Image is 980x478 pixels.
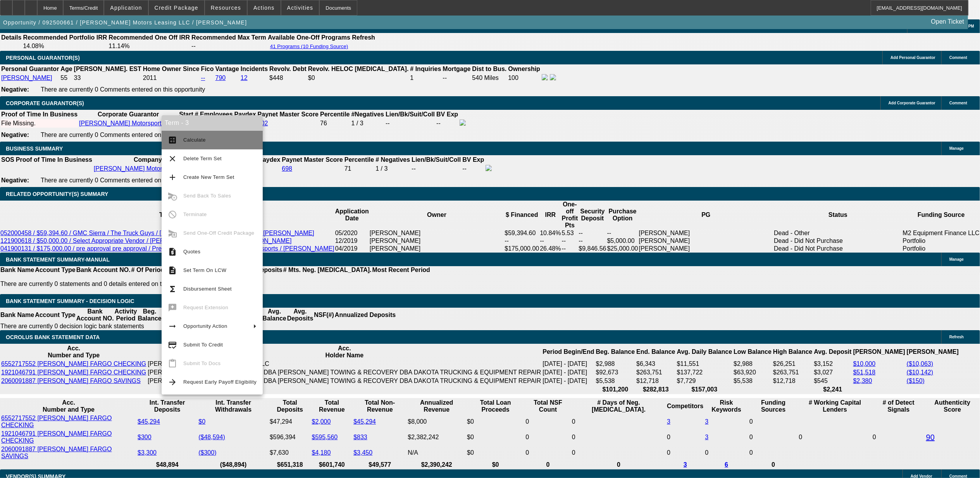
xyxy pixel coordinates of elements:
th: Beg. Balance [137,308,162,322]
b: Paynet Master Score [258,111,319,118]
th: Authenticity Score [926,399,979,414]
td: $47,294 [269,414,311,429]
td: Dead - Other [773,229,902,237]
th: # Of Periods [131,266,168,274]
th: 0 [525,461,571,469]
a: $10,000 [853,360,876,367]
td: 05/2020 [335,229,369,237]
b: Lien/Bk/Suit/Coll [386,111,435,118]
span: Activities [287,5,313,11]
td: $263,751 [773,369,813,376]
a: $300 [138,434,152,440]
th: Application Date [335,201,369,229]
th: Int. Transfer Deposits [137,399,197,414]
td: 1 [410,74,441,82]
td: -- [561,237,579,245]
div: Term - 3 [162,115,263,131]
div: $2,382,242 [408,434,465,441]
th: Period Begin/End [542,345,594,359]
td: [PERSON_NAME] [369,245,505,253]
th: End. Balance [636,345,675,359]
img: facebook-icon.png [486,165,492,171]
b: Negative: [1,132,29,138]
b: # Employees [195,111,233,118]
td: $5,000.00 [607,237,639,245]
td: -- [561,245,579,253]
a: 2060091887 [PERSON_NAME] FARGO SAVINGS [1,378,141,384]
td: $7,630 [269,445,311,460]
th: SOS [1,156,15,164]
td: $545 [813,377,852,385]
span: There are currently 0 Comments entered on this opportunity [41,132,205,138]
b: Start [179,111,193,118]
mat-icon: description [168,266,177,275]
th: Sum of the Total NSF Count and Total Overdraft Fee Count from Ocrolus [525,399,571,414]
td: $448 [269,74,307,82]
td: $7,729 [677,377,733,385]
td: [PERSON_NAME] [369,237,505,245]
th: IRR [539,201,561,229]
b: Lien/Bk/Suit/Coll [412,156,461,163]
span: CORPORATE GUARANTOR(S) [6,100,84,106]
td: -- [578,237,606,245]
a: $3,450 [353,449,372,456]
a: $2,000 [312,418,331,425]
img: facebook-icon.png [542,74,548,80]
a: 12 [241,74,248,81]
td: Dead - Did Not Purchase [773,237,902,245]
td: 0 [667,430,704,445]
b: Percentile [344,156,374,163]
td: $0 [467,414,524,429]
td: $0 [467,445,524,460]
td: M2 Equipment Finance LLC [902,229,980,237]
a: 6552717552 [PERSON_NAME] FARGO CHECKING [1,415,112,428]
th: Recommended Portfolio IRR [22,34,107,42]
a: 121900618 / $50,000.00 / Select Appropriate Vendor / [PERSON_NAME] Motorsports / [PERSON_NAME] [0,237,292,244]
td: [DATE] - [DATE] [542,360,594,368]
td: [PERSON_NAME] [639,245,774,253]
mat-icon: arrow_forward [168,378,177,387]
td: $25,000.00 [607,245,639,253]
button: Activities [281,0,319,15]
span: OCROLUS BANK STATEMENT DATA [6,334,100,340]
a: $51,518 [853,369,876,376]
span: Request Early Payoff Eligibility [183,379,257,385]
th: 0 [572,461,666,469]
td: $3,152 [813,360,852,368]
b: Age [60,66,72,72]
th: Acc. Number and Type [1,399,136,414]
th: Avg. Balance [262,308,286,322]
span: RELATED OPPORTUNITY(S) SUMMARY [6,191,108,197]
td: 0 [872,414,925,460]
a: 3 [667,418,670,425]
a: 6 [725,461,728,468]
span: Manage [949,146,964,151]
a: 790 [215,74,226,81]
th: Acc. Number and Type [1,345,146,359]
div: 1 / 3 [351,120,384,127]
th: Beg. Balance [596,345,635,359]
td: 55 [60,74,72,82]
a: ($300) [198,449,216,456]
td: $11,551 [677,360,733,368]
td: [DATE] - [DATE] [542,369,594,376]
span: Refresh [949,335,964,339]
td: 540 Miles [472,74,507,82]
b: [PERSON_NAME]. EST [74,66,141,72]
th: Owner [369,201,505,229]
th: ($48,894) [198,461,269,469]
td: -- [578,229,606,237]
div: 1 / 3 [375,165,410,172]
th: [PERSON_NAME] [853,345,906,359]
span: BUSINESS SUMMARY [6,145,63,152]
span: Quotes [183,249,200,255]
td: $175,000.00 [504,245,539,253]
td: $2,988 [596,360,635,368]
td: [PERSON_NAME] MOTORSPORTS LLC DBA [PERSON_NAME] TOWING & RECOVERY DBA DAKOTA TRUCKING & EQUIPMENT... [147,377,541,385]
th: $651,318 [269,461,311,469]
td: -- [607,229,639,237]
td: 0 [525,445,571,460]
th: $282,813 [636,386,675,393]
th: # Working Capital Lenders [798,399,871,414]
span: Delete Term Set [183,156,222,161]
